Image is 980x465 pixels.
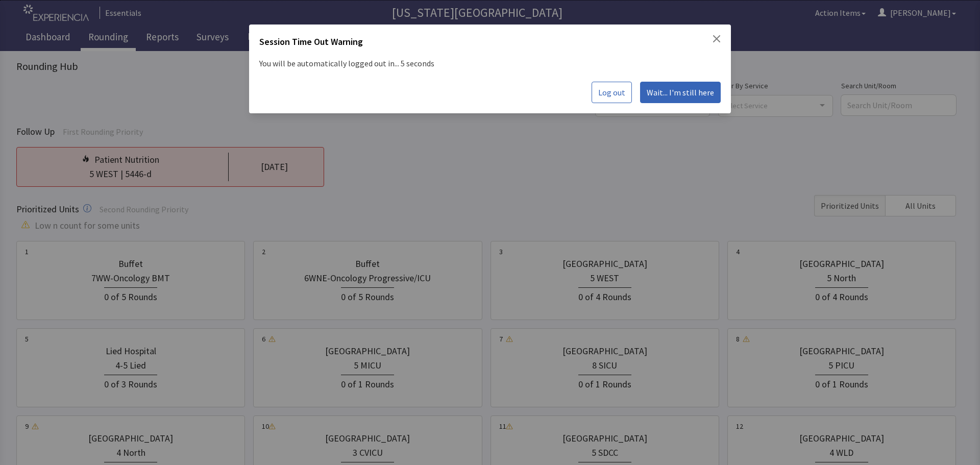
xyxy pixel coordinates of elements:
[592,82,632,103] button: Log out
[647,86,714,99] span: Wait... I'm still here
[259,53,721,74] p: You will be automatically logged out in... 5 seconds
[259,35,363,53] h2: Session Time Out Warning
[598,86,625,99] span: Log out
[640,82,721,103] button: Wait... I'm still here
[713,35,721,43] button: Close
